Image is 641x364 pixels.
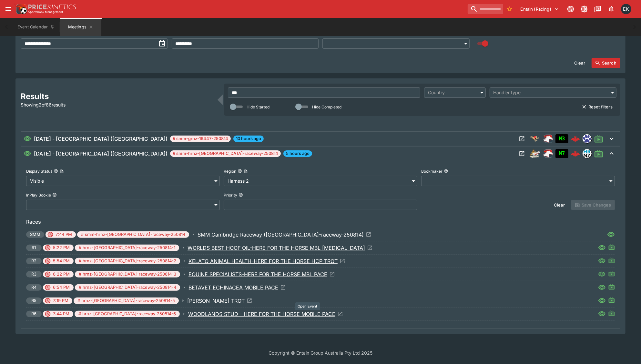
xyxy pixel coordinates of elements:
span: 5:22 PM [49,245,74,251]
h6: [DATE] - [GEOGRAPHIC_DATA] ([GEOGRAPHIC_DATA]) [34,150,168,157]
button: toggle date time picker [156,38,168,49]
button: No Bookmarks [504,4,515,14]
svg: Visible [598,284,606,291]
span: # hrnz-[GEOGRAPHIC_DATA]-raceway-250814-1 [75,245,179,251]
h6: Races [26,218,615,226]
svg: Visible [24,135,31,143]
svg: Live [594,149,603,158]
span: 7:44 PM [49,311,73,317]
p: WORLDS BEST HOOF OIL-HERE FOR THE HORSE MBL [MEDICAL_DATA] [188,244,365,252]
p: Hide Started [247,104,270,110]
a: Open Event [188,257,345,265]
span: 10 hours ago [233,136,264,142]
button: Open Meeting [517,134,527,144]
span: 5 hours ago [283,150,312,157]
div: Open Event [295,302,320,310]
button: Display StatusCopy To Clipboard [54,169,58,173]
img: grnz.png [583,135,591,143]
svg: Live [594,134,603,143]
div: Imported to Jetbet as CLOSE [555,134,568,143]
span: 5:54 PM [49,258,74,264]
p: KELATO ANIMAL HEALTH-HERE FOR THE HORSE HCP TROT [188,257,338,265]
p: Region [224,168,236,174]
button: Copy To Clipboard [59,169,64,173]
p: Priority [224,192,237,198]
span: # hrnz-[GEOGRAPHIC_DATA]-raceway-250814-6 [75,311,180,317]
p: InPlay Bookie [26,192,51,198]
img: Sportsbook Management [28,11,63,14]
div: ParallelRacing Handler [543,134,553,144]
div: harness_racing [530,148,540,159]
h2: Results [21,91,214,101]
span: R2 [27,258,40,264]
img: PriceKinetics Logo [14,3,27,15]
p: EQUINE SPECIALISTS-HERE FOR THE HORSE MBL PACE [188,270,327,278]
span: SMM [26,231,44,238]
button: open drawer [3,3,14,15]
img: logo-cerberus--red.svg [571,149,580,158]
span: # smm-grnz-16447-250814 [170,136,231,142]
span: # hrnz-[GEOGRAPHIC_DATA]-raceway-250814-5 [74,298,179,304]
span: 6:54 PM [49,284,74,291]
svg: Visible [598,244,606,252]
button: RegionCopy To Clipboard [238,169,242,173]
img: greyhound_racing.png [530,134,540,144]
div: Country [428,89,475,96]
div: Harness 2 [224,176,417,186]
p: Bookmaker [421,168,443,174]
div: ParallelRacing Handler [543,148,553,159]
img: hrnz.png [583,149,591,158]
div: Imported to Jetbet as CLOSE [555,149,568,158]
h6: [DATE] - [GEOGRAPHIC_DATA] ([GEOGRAPHIC_DATA]) [34,135,168,143]
p: WOODLANDS STUD - HERE FOR THE HORSE MOBILE PACE [188,310,335,318]
span: # hrnz-[GEOGRAPHIC_DATA]-raceway-250814-3 [75,271,180,278]
span: R4 [27,284,40,291]
span: # hrnz-[GEOGRAPHIC_DATA]-raceway-250814-2 [75,258,180,264]
svg: Live [608,310,615,317]
svg: Visible [607,231,615,238]
svg: Visible [24,150,31,157]
button: Clear [550,200,569,210]
input: search [468,4,503,14]
svg: Visible [598,297,606,305]
a: Open Event [188,310,343,318]
img: PriceKinetics [28,5,76,9]
p: SMM Cambridge Raceway ([GEOGRAPHIC_DATA]-raceway-250814) [198,231,364,238]
svg: Live [608,257,615,264]
button: Toggle light/dark mode [578,3,590,15]
svg: Live [608,270,615,277]
a: Open Event [198,231,371,238]
div: hrnz [583,149,592,158]
svg: Visible [598,270,606,278]
button: Notifications [605,3,617,15]
span: R6 [27,311,40,317]
img: logo-cerberus--red.svg [571,134,580,143]
img: harness_racing.png [530,148,540,159]
span: 7:19 PM [49,298,72,304]
button: InPlay Bookie [52,193,57,197]
a: Open Event [188,244,373,252]
div: Handler type [493,89,606,96]
a: Open Event [187,297,252,305]
button: Emily Kim [619,2,633,16]
button: Documentation [592,3,604,15]
span: 7:44 PM [52,231,76,238]
button: Bookmaker [444,169,448,173]
button: Meetings [60,18,101,36]
svg: Live [608,244,615,250]
span: # smm-hrnz-[GEOGRAPHIC_DATA]-raceway-250814 [170,150,281,157]
span: R3 [27,271,40,278]
p: Display Status [26,168,52,174]
svg: Live [608,297,615,303]
div: greyhound_racing [530,134,540,144]
a: Open Event [188,270,335,278]
a: Open Event [188,284,286,291]
img: racing.png [543,134,553,144]
svg: Live [608,284,615,290]
button: Priority [239,193,243,197]
span: R5 [27,298,40,304]
button: Connected to PK [565,3,576,15]
span: # hrnz-[GEOGRAPHIC_DATA]-raceway-250814-4 [75,284,180,291]
button: Reset filters [578,102,616,112]
span: # smm-hrnz-[GEOGRAPHIC_DATA]-raceway-250814 [77,231,189,238]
